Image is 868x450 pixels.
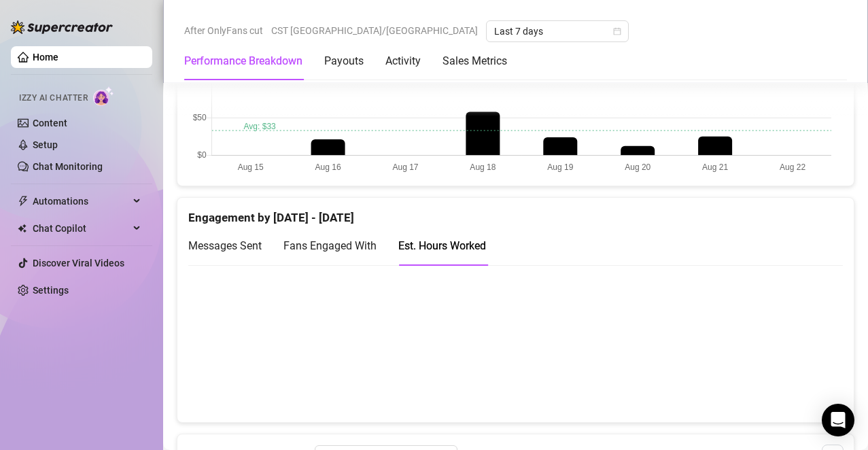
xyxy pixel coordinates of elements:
[19,92,88,105] span: Izzy AI Chatter
[33,52,58,63] a: Home
[33,258,124,269] a: Discover Viral Videos
[613,27,621,35] span: calendar
[184,53,302,69] div: Performance Breakdown
[93,86,114,106] img: AI Chatter
[33,190,129,212] span: Automations
[442,53,507,69] div: Sales Metrics
[822,404,854,436] div: Open Intercom Messenger
[271,20,478,41] span: CST [GEOGRAPHIC_DATA]/[GEOGRAPHIC_DATA]
[188,198,843,227] div: Engagement by [DATE] - [DATE]
[385,53,421,69] div: Activity
[494,21,621,41] span: Last 7 days
[324,53,364,69] div: Payouts
[398,237,486,254] div: Est. Hours Worked
[33,161,103,172] a: Chat Monitoring
[18,224,27,233] img: Chat Copilot
[188,239,262,252] span: Messages Sent
[33,218,129,239] span: Chat Copilot
[11,20,113,34] img: logo-BBDzfeDw.svg
[33,118,67,128] a: Content
[33,285,69,296] a: Settings
[184,20,263,41] span: After OnlyFans cut
[18,196,29,207] span: thunderbolt
[33,139,58,150] a: Setup
[283,239,377,252] span: Fans Engaged With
